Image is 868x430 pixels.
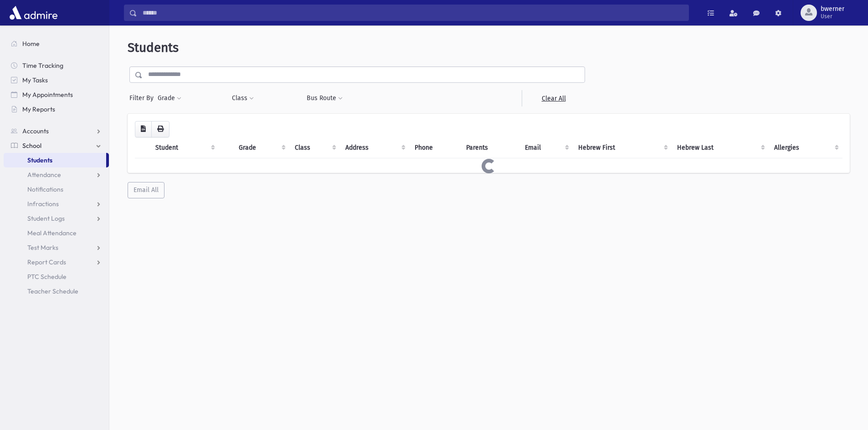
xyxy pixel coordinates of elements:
[129,93,157,103] span: Filter By
[22,40,40,48] span: Home
[27,258,66,266] span: Report Cards
[4,73,109,87] a: My Tasks
[522,90,585,106] a: Clear All
[27,229,77,237] span: Meal Attendance
[27,214,65,223] span: Student Logs
[22,61,63,70] span: Time Tracking
[22,91,73,99] span: My Appointments
[4,182,109,197] a: Notifications
[4,211,109,226] a: Student Logs
[151,121,169,137] button: Print
[4,269,109,284] a: PTC Schedule
[306,90,343,106] button: Bus Route
[4,153,106,167] a: Students
[27,171,61,179] span: Attendance
[289,137,340,158] th: Class
[573,137,671,158] th: Hebrew First
[150,137,219,158] th: Student
[4,87,109,102] a: My Appointments
[461,137,519,158] th: Parents
[135,121,152,137] button: CSV
[821,13,844,20] span: User
[4,167,109,182] a: Attendance
[340,137,409,158] th: Address
[519,137,573,158] th: Email
[821,5,844,13] span: bwerner
[22,105,55,113] span: My Reports
[27,200,59,208] span: Infractions
[27,185,63,193] span: Notifications
[4,284,109,298] a: Teacher Schedule
[27,243,58,252] span: Test Marks
[4,138,109,153] a: School
[4,226,109,240] a: Meal Attendance
[672,137,769,158] th: Hebrew Last
[4,255,109,269] a: Report Cards
[7,4,60,22] img: AdmirePro
[231,90,254,106] button: Class
[27,287,78,295] span: Teacher Schedule
[233,137,289,158] th: Grade
[157,90,182,106] button: Grade
[4,36,109,51] a: Home
[4,102,109,116] a: My Reports
[4,197,109,211] a: Infractions
[22,76,48,84] span: My Tasks
[22,127,49,135] span: Accounts
[4,240,109,255] a: Test Marks
[22,142,41,150] span: School
[128,182,164,198] button: Email All
[137,5,688,21] input: Search
[4,124,109,138] a: Accounts
[27,156,52,164] span: Students
[27,273,67,281] span: PTC Schedule
[409,137,461,158] th: Phone
[4,58,109,73] a: Time Tracking
[769,137,842,158] th: Allergies
[128,40,179,55] span: Students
